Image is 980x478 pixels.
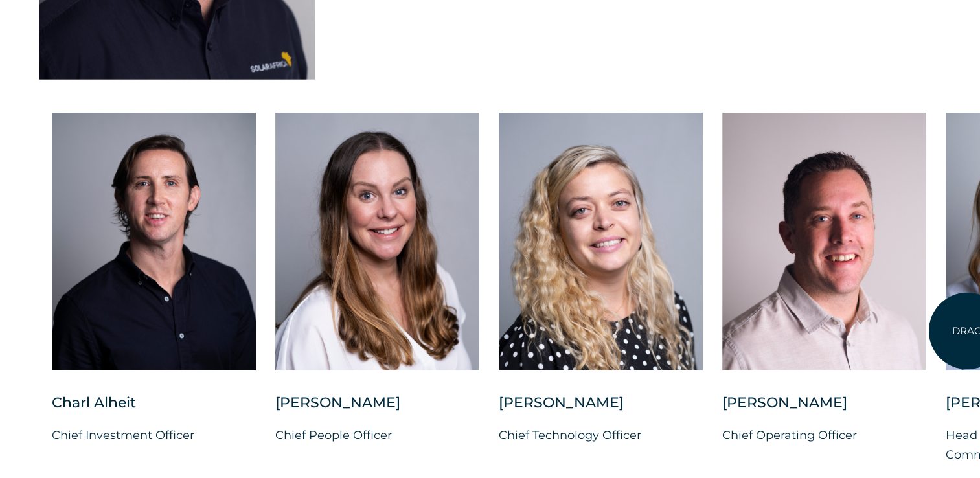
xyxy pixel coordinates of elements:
[52,426,256,445] p: Chief Investment Officer
[722,426,926,445] p: Chief Operating Officer
[275,393,479,426] div: [PERSON_NAME]
[52,393,256,426] div: Charl Alheit
[499,393,703,426] div: [PERSON_NAME]
[499,426,703,445] p: Chief Technology Officer
[722,393,926,426] div: [PERSON_NAME]
[275,426,479,445] p: Chief People Officer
